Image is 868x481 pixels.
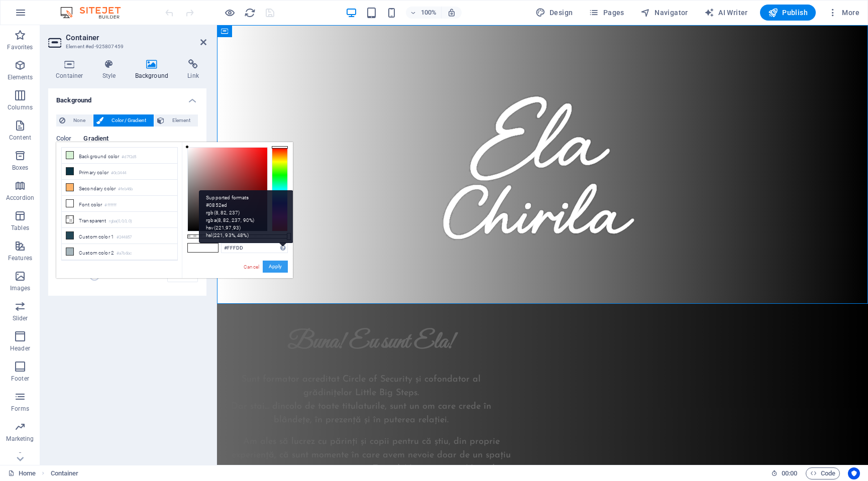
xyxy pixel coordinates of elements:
[122,154,136,161] small: #d7f2d5
[95,59,128,80] h4: Style
[68,114,90,127] span: None
[11,405,29,413] p: Forms
[535,8,573,18] span: Design
[768,8,808,18] span: Publish
[243,263,260,271] a: Cancel
[118,186,133,193] small: #feb46b
[244,7,256,19] i: Reload page
[782,467,797,479] span: 00 00
[93,114,154,127] button: Color / Gradient
[640,8,688,18] span: Navigator
[62,164,177,180] li: Primary color
[704,8,748,18] span: AI Writer
[9,134,31,142] p: Content
[421,7,437,19] h6: 100%
[56,114,93,127] button: None
[6,194,34,202] p: Accordion
[56,133,71,147] span: Color
[13,314,28,322] p: Slider
[57,273,94,278] label: Duration
[8,467,36,479] a: Click to cancel selection. Double-click to open Pages
[62,212,177,228] li: Transparent
[6,435,34,443] p: Marketing
[531,5,577,21] button: Design
[828,8,859,18] span: More
[589,8,624,18] span: Pages
[10,344,30,352] p: Header
[244,7,256,19] button: reload
[636,5,692,21] button: Navigator
[199,190,293,243] div: Supported formats #0852ed rgb(8, 82, 237) rgba(8, 82, 237, 90%) hsv(221,97,93) hsl(221, 93%, 48%)
[62,244,177,260] li: Custom color 2
[154,114,198,127] button: Element
[128,59,180,80] h4: Background
[111,170,126,177] small: #0c3444
[11,375,29,383] p: Footer
[180,59,206,80] h4: Link
[531,5,577,21] div: Design (Ctrl+Alt+Y)
[48,88,206,106] h4: Background
[117,234,132,241] small: #244857
[585,5,628,21] button: Pages
[62,148,177,164] li: Background color
[8,73,33,81] p: Elements
[10,284,31,292] p: Images
[117,250,132,257] small: #a7b6bc
[263,261,288,273] button: Apply
[848,467,860,479] button: Usercentrics
[51,467,79,479] nav: breadcrumb
[48,59,95,80] h4: Container
[66,33,206,42] h2: Container
[12,164,29,172] p: Boxes
[58,7,133,19] img: Editor Logo
[810,467,835,479] span: Code
[203,244,218,252] span: #ffffff
[11,224,29,232] p: Tables
[104,202,117,209] small: #ffffff
[224,7,236,19] button: Click here to leave preview mode and continue editing
[8,103,33,111] p: Columns
[8,254,32,262] p: Features
[447,8,456,17] i: On resize automatically adjust zoom level to fit chosen device.
[62,196,177,212] li: Font color
[167,114,195,127] span: Element
[62,228,177,244] li: Custom color 1
[83,133,108,147] span: Gradient
[824,5,863,21] button: More
[789,469,790,477] span: :
[406,7,442,19] button: 100%
[760,5,816,21] button: Publish
[51,467,79,479] span: Click to select. Double-click to edit
[700,5,752,21] button: AI Writer
[806,467,840,479] button: Code
[7,43,33,51] p: Favorites
[188,244,203,252] span: #ffffff
[771,467,798,479] h6: Session time
[66,42,186,51] h3: Element #ed-925807459
[109,218,133,225] small: rgba(0,0,0,.0)
[62,180,177,196] li: Secondary color
[106,114,151,127] span: Color / Gradient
